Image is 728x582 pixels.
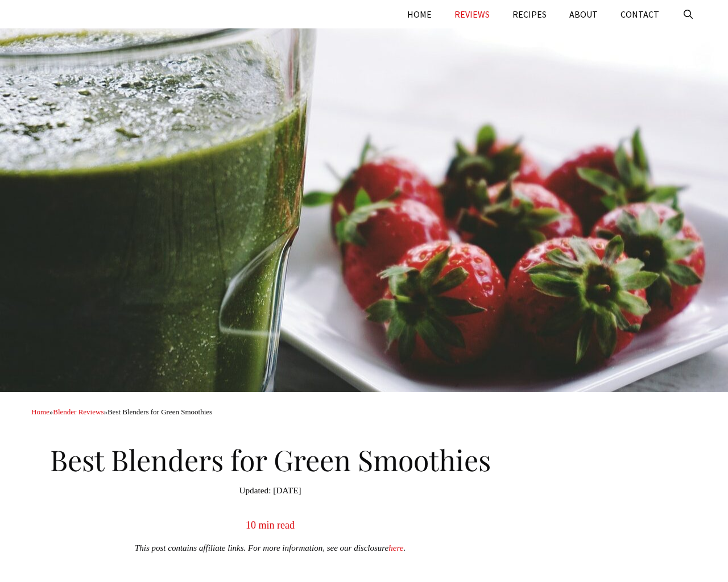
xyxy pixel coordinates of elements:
[135,543,406,552] em: This post contains affiliate links. For more information, see our disclosure .
[107,408,212,416] span: Best Blenders for Green Smoothies
[31,434,509,480] h1: Best Blenders for Green Smoothies
[31,408,49,416] a: Home
[239,484,301,497] time: [DATE]
[31,408,212,416] span: » »
[53,408,104,416] a: Blender Reviews
[259,519,295,531] span: min read
[388,543,403,552] a: here
[246,519,256,531] span: 10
